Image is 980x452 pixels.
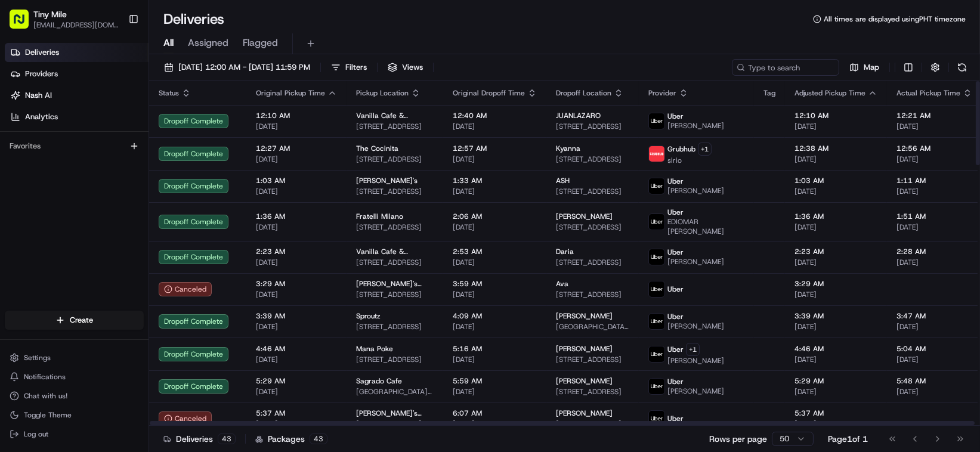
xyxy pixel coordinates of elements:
span: 12:21 AM [896,111,972,120]
span: [GEOGRAPHIC_DATA][STREET_ADDRESS] [556,322,629,332]
span: Analytics [25,112,58,122]
span: Flagged [243,36,278,50]
span: Original Dropoff Time [453,88,525,98]
span: 1:33 AM [453,176,537,185]
span: Kyanna [556,144,580,153]
span: 4:46 AM [794,344,877,354]
button: +1 [686,343,700,356]
button: Refresh [954,59,970,76]
button: Chat with us! [5,388,144,404]
span: 12:10 AM [794,111,877,120]
span: [DATE] [794,387,877,397]
span: Pylon [119,66,144,75]
span: [DATE] [453,419,537,429]
button: Canceled [159,282,212,296]
span: Deliveries [25,47,59,58]
span: All [163,36,174,50]
p: Rows per page [709,433,767,445]
img: uber-new-logo.jpeg [649,346,664,362]
span: [DATE] [453,258,537,267]
button: Filters [326,59,372,76]
span: Uber [667,377,684,386]
button: Create [5,311,144,330]
span: [PERSON_NAME] [667,257,724,267]
button: Tiny Mile [33,8,67,20]
span: Map [864,62,879,73]
img: uber-new-logo.jpeg [649,281,664,297]
span: [STREET_ADDRESS] [356,322,434,332]
span: Ava [556,279,568,289]
span: 5:04 AM [896,344,972,354]
span: Uber [667,312,684,321]
span: EDIOMAR [PERSON_NAME] [667,217,744,236]
span: [STREET_ADDRESS] [356,258,434,267]
span: 6:07 AM [453,408,537,418]
span: [STREET_ADDRESS] [356,154,434,164]
img: uber-new-logo.jpeg [649,113,664,129]
span: [PERSON_NAME] [556,408,613,418]
span: Views [402,62,423,73]
span: Filters [345,62,367,73]
span: 3:47 AM [896,311,972,321]
img: uber-new-logo.jpeg [649,379,664,394]
div: Page 1 of 1 [828,433,868,445]
span: [DATE] [896,187,972,196]
span: [DATE] [256,355,337,364]
span: Vanilla Cafe & Breakfast/Desserts [356,247,434,256]
span: Chat with us! [24,391,67,401]
span: [DATE] [256,187,337,196]
div: 43 [310,434,327,444]
span: Assigned [188,36,228,50]
span: [DATE] [794,122,877,131]
span: [STREET_ADDRESS] [556,154,629,164]
span: Status [159,88,179,98]
img: uber-new-logo.jpeg [649,178,664,194]
span: [PERSON_NAME] [667,386,724,396]
button: +1 [698,143,712,156]
span: [DATE] [256,258,337,267]
span: 5:29 AM [256,376,337,386]
span: [DATE] [794,222,877,232]
span: [STREET_ADDRESS] [556,222,629,232]
span: Pickup Location [356,88,409,98]
img: uber-new-logo.jpeg [649,249,664,265]
span: [PERSON_NAME]'s Pizzeria [356,279,434,289]
span: 5:37 AM [794,408,877,418]
button: Log out [5,426,144,442]
span: [STREET_ADDRESS] [556,290,629,299]
span: Uber [667,414,684,423]
span: [DATE] [453,355,537,364]
span: 1:51 AM [896,212,972,221]
span: 5:37 AM [256,408,337,418]
span: 4:46 AM [256,344,337,354]
span: 12:40 AM [453,111,537,120]
span: 2:06 AM [453,212,537,221]
span: [EMAIL_ADDRESS][DOMAIN_NAME] [33,20,119,30]
div: Deliveries [163,433,236,445]
span: 3:29 AM [256,279,337,289]
button: Toggle Theme [5,407,144,423]
span: 1:11 AM [896,176,972,185]
span: Providers [25,69,58,79]
span: 1:03 AM [794,176,877,185]
span: [PERSON_NAME] [667,321,724,331]
span: Toggle Theme [24,410,72,420]
button: Canceled [159,411,212,426]
span: [PERSON_NAME] [667,121,724,131]
span: Provider [648,88,676,98]
span: [DATE] 12:00 AM - [DATE] 11:59 PM [178,62,310,73]
span: [PERSON_NAME]'s [356,176,418,185]
a: Analytics [5,107,149,126]
span: Mana Poke [356,344,393,354]
span: 1:36 AM [794,212,877,221]
span: 5:29 AM [794,376,877,386]
span: Grubhub [667,144,695,154]
span: [PERSON_NAME] [556,212,613,221]
span: [DATE] [794,355,877,364]
span: 4:09 AM [453,311,537,321]
span: [DATE] [453,122,537,131]
span: 5:16 AM [453,344,537,354]
span: Sagrado Cafe [356,376,402,386]
button: [DATE] 12:00 AM - [DATE] 11:59 PM [159,59,316,76]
